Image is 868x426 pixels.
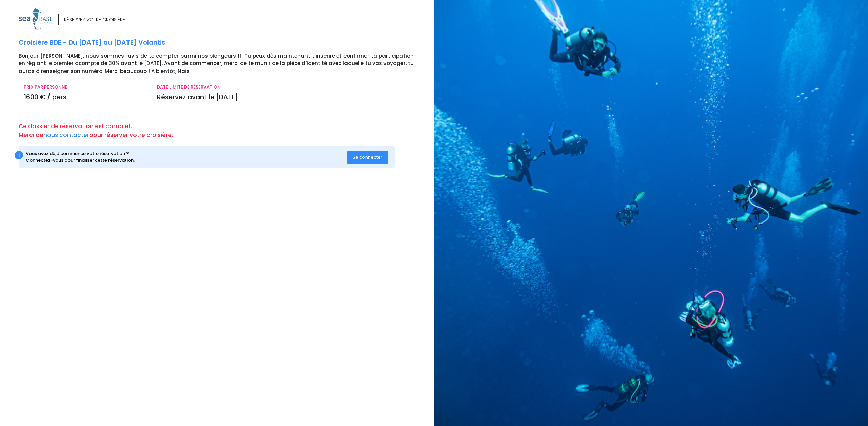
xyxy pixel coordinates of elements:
a: nous contacter [43,131,89,139]
span: Se connecter [353,154,382,160]
div: RÉSERVEZ VOTRE CROISIÈRE [64,16,125,23]
p: PRIX PAR PERSONNE [24,84,147,91]
button: Se connecter [347,151,388,164]
p: Croisière BDE - Du [DATE] au [DATE] Volantis [19,38,429,48]
div: i [15,151,23,159]
img: logo_color1.png [19,8,53,30]
p: Réservez avant le [DATE] [157,93,414,102]
a: Se connecter [347,154,388,160]
p: Bonjour [PERSON_NAME], nous sommes ravis de te compter parmi nos plongeurs !!! Tu peux dès mainte... [19,52,429,75]
p: Ce dossier de réservation est complet. Merci de pour réserver votre croisière. [19,122,429,139]
p: DATE LIMITE DE RÉSERVATION [157,84,414,91]
div: Vous avez déjà commencé votre réservation ? Connectez-vous pour finaliser cette réservation. [26,150,347,163]
p: 1600 € / pers. [24,93,147,102]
